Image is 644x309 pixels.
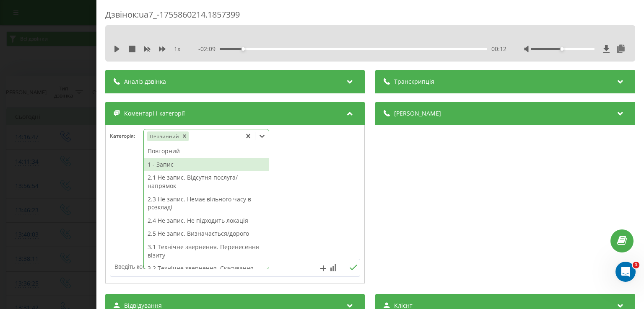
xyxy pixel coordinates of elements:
div: Accessibility label [561,47,564,51]
span: 00:12 [491,45,506,53]
div: 2.1 Не запис. Відсутня послуга/напрямок [144,171,269,192]
span: [PERSON_NAME] [395,109,441,118]
div: 2.3 Не запис. Немає вільного часу в розкладі [144,193,269,214]
span: 1 x [174,45,180,53]
div: 2.4 Не запис. Не підходить локація [144,214,269,227]
div: Повторний [144,144,269,158]
span: 1 [633,262,639,268]
div: Дзвінок : ua7_-1755860214.1857399 [105,9,635,25]
div: Первинний [147,131,180,141]
span: - 02:09 [199,45,220,53]
iframe: Intercom live chat [615,262,636,282]
div: 1 - Запис [144,158,269,171]
div: 3.2 Технічне звернення. Скасування візиту [144,262,269,283]
span: Коментарі і категорії [124,109,185,118]
div: 2.5 Не запис. Визначається/дорого [144,227,269,240]
div: Remove Первинний [180,131,189,141]
div: Accessibility label [242,47,245,51]
h4: Категорія : [110,133,143,139]
span: Аналіз дзвінка [124,77,166,86]
div: 3.1 Технічне звернення. Перенесення візиту [144,240,269,262]
span: Транскрипція [395,77,435,86]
